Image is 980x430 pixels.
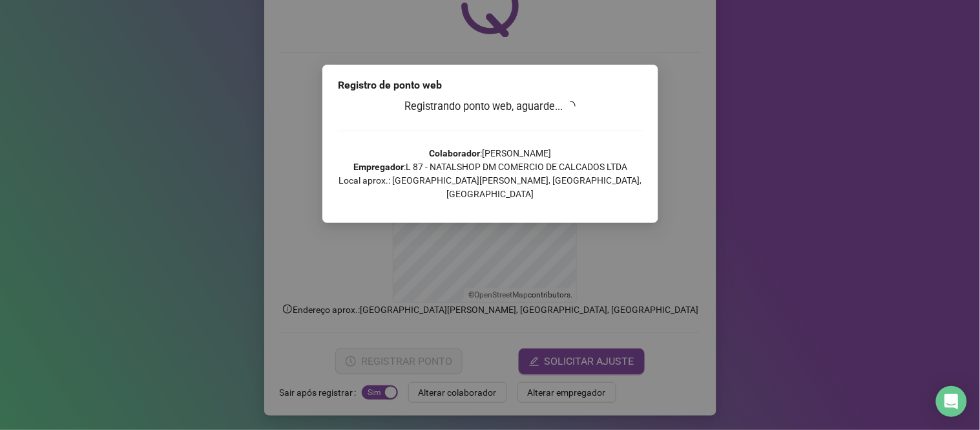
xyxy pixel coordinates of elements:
[353,162,404,172] strong: Empregador
[338,147,643,201] p: : [PERSON_NAME] : L 87 - NATALSHOP DM COMERCIO DE CALCADOS LTDA Local aprox.: [GEOGRAPHIC_DATA][P...
[565,101,576,111] span: loading
[429,148,480,158] strong: Colaborador
[936,386,967,417] div: Open Intercom Messenger
[338,98,643,115] h3: Registrando ponto web, aguarde...
[338,78,643,93] div: Registro de ponto web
